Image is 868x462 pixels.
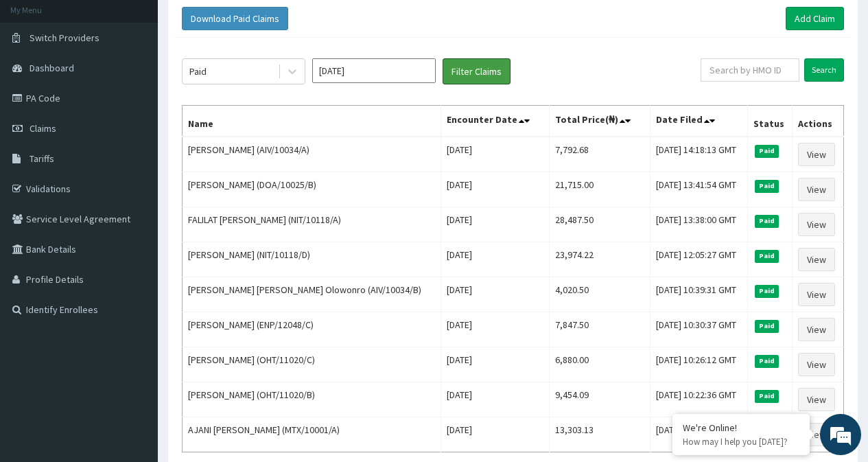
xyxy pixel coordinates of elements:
[798,213,835,236] a: View
[441,137,549,172] td: [DATE]
[798,283,835,306] a: View
[798,388,835,411] a: View
[30,32,99,44] span: Switch Providers
[189,65,207,78] div: Paid
[755,390,779,402] span: Paid
[441,242,549,277] td: [DATE]
[312,58,436,83] input: Select Month and Year
[550,417,650,452] td: 13,303.13
[550,172,650,207] td: 21,715.00
[550,137,650,172] td: 7,792.68
[441,207,549,242] td: [DATE]
[793,106,844,137] th: Actions
[550,312,650,347] td: 7,847.50
[183,172,441,207] td: [PERSON_NAME] (DOA/10025/B)
[650,207,747,242] td: [DATE] 13:38:00 GMT
[798,248,835,271] a: View
[755,215,779,227] span: Paid
[441,417,549,452] td: [DATE]
[550,277,650,312] td: 4,020.50
[701,58,799,82] input: Search by HMO ID
[755,180,779,192] span: Paid
[550,347,650,382] td: 6,880.00
[30,62,74,74] span: Dashboard
[755,145,779,157] span: Paid
[804,58,844,82] input: Search
[755,285,779,297] span: Paid
[441,347,549,382] td: [DATE]
[550,382,650,417] td: 9,454.09
[755,250,779,262] span: Paid
[183,382,441,417] td: [PERSON_NAME] (OHT/11020/B)
[650,277,747,312] td: [DATE] 10:39:31 GMT
[550,207,650,242] td: 28,487.50
[182,7,288,30] button: Download Paid Claims
[683,436,799,448] p: How may I help you today?
[550,106,650,137] th: Total Price(₦)
[183,347,441,382] td: [PERSON_NAME] (OHT/11020/C)
[798,353,835,376] a: View
[755,320,779,332] span: Paid
[441,382,549,417] td: [DATE]
[183,137,441,172] td: [PERSON_NAME] (AIV/10034/A)
[798,178,835,201] a: View
[80,141,189,280] span: We're online!
[755,355,779,367] span: Paid
[650,172,747,207] td: [DATE] 13:41:54 GMT
[798,423,835,446] a: View
[441,312,549,347] td: [DATE]
[30,152,54,165] span: Tariffs
[650,242,747,277] td: [DATE] 12:05:27 GMT
[441,106,549,137] th: Encounter Date
[183,242,441,277] td: [PERSON_NAME] (NIT/10118/D)
[183,312,441,347] td: [PERSON_NAME] (ENP/12048/C)
[183,417,441,452] td: AJANI [PERSON_NAME] (MTX/10001/A)
[683,421,799,434] div: We're Online!
[25,69,56,103] img: d_794563401_company_1708531726252_794563401
[650,382,747,417] td: [DATE] 10:22:36 GMT
[798,143,835,166] a: View
[7,312,261,360] textarea: Type your message and hit 'Enter'
[225,7,258,40] div: Minimize live chat window
[650,312,747,347] td: [DATE] 10:30:37 GMT
[183,106,441,137] th: Name
[550,242,650,277] td: 23,974.22
[443,58,511,84] button: Filter Claims
[650,106,747,137] th: Date Filed
[747,106,792,137] th: Status
[183,277,441,312] td: [PERSON_NAME] [PERSON_NAME] Olowonro (AIV/10034/B)
[786,7,844,30] a: Add Claim
[71,77,231,95] div: Chat with us now
[441,277,549,312] td: [DATE]
[650,137,747,172] td: [DATE] 14:18:13 GMT
[798,318,835,341] a: View
[441,172,549,207] td: [DATE]
[30,122,56,135] span: Claims
[650,347,747,382] td: [DATE] 10:26:12 GMT
[183,207,441,242] td: FALILAT [PERSON_NAME] (NIT/10118/A)
[650,417,747,452] td: [DATE] 10:16:49 GMT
